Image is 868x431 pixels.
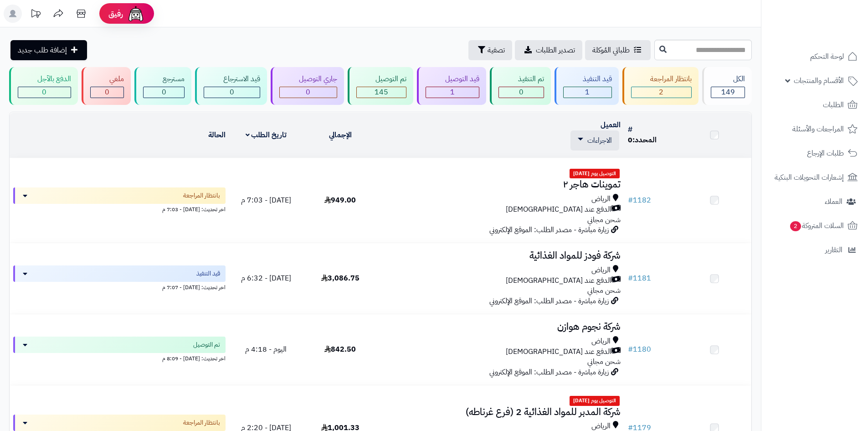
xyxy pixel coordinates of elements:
div: 145 [357,87,406,98]
a: #1181 [628,273,651,284]
div: جاري التوصيل [279,74,337,84]
span: # [628,273,633,284]
a: قيد التوصيل 1 [415,67,488,105]
span: زيارة مباشرة - مصدر الطلب: الموقع الإلكتروني [489,224,609,235]
a: الإجمالي [329,130,352,140]
span: اليوم - 4:18 م [245,344,287,355]
span: 0 [230,87,234,98]
span: الاجراءات [587,135,612,146]
div: 1 [426,87,479,98]
div: 0 [18,87,71,98]
a: ملغي 0 [80,67,133,105]
span: 2 [790,221,801,231]
span: التوصيل يوم [DATE] [570,169,620,179]
button: تصفية [468,40,512,60]
div: تم التوصيل [356,74,407,84]
div: اخر تحديث: [DATE] - 7:07 م [13,282,226,291]
span: # [628,195,633,206]
a: مسترجع 0 [133,67,193,105]
a: إضافة طلب جديد [10,40,87,60]
span: العملاء [825,195,842,208]
span: الدفع عند [DEMOGRAPHIC_DATA] [506,347,611,357]
span: 3,086.75 [321,273,360,284]
span: الرياض [591,336,611,347]
div: قيد الاسترجاع [204,74,260,84]
span: 0 [519,87,524,98]
span: 0 [105,87,109,98]
a: تصدير الطلبات [515,40,582,60]
span: شحن مجاني [587,356,621,367]
a: قيد الاسترجاع 0 [193,67,269,105]
a: الاجراءات [578,135,612,146]
a: طلباتي المُوكلة [585,40,651,60]
a: المراجعات والأسئلة [767,118,863,140]
a: تم التوصيل 145 [346,67,416,105]
a: العملاء [767,191,863,213]
a: العميل [601,119,621,130]
span: 0 [306,87,310,98]
span: الرياض [591,265,611,275]
span: 1 [585,87,590,98]
span: بانتظار المراجعة [183,191,220,200]
span: الأقسام والمنتجات [794,74,844,87]
div: 0 [499,87,544,98]
span: تم التوصيل [193,340,220,349]
a: السلات المتروكة2 [767,215,863,237]
div: 0 [144,87,184,98]
a: بانتظار المراجعة 2 [621,67,701,105]
span: لوحة التحكم [810,50,844,63]
span: شحن مجاني [587,285,621,296]
div: اخر تحديث: [DATE] - 7:03 م [13,204,226,213]
span: 0 [42,87,46,98]
span: 0 [628,135,632,145]
span: 2 [659,87,663,98]
span: السلات المتروكة [789,219,844,232]
span: الدفع عند [DEMOGRAPHIC_DATA] [506,275,611,286]
a: تاريخ الطلب [246,130,287,140]
a: التقارير [767,239,863,261]
span: طلباتي المُوكلة [592,45,630,56]
span: المراجعات والأسئلة [792,123,844,135]
span: رفيق [108,8,123,19]
a: لوحة التحكم [767,46,863,68]
span: إضافة طلب جديد [18,45,67,56]
a: #1180 [628,344,651,355]
h3: شركة نجوم هوازن [381,322,621,332]
span: زيارة مباشرة - مصدر الطلب: الموقع الإلكتروني [489,296,609,306]
span: 145 [375,87,388,98]
div: 1 [564,87,611,98]
a: جاري التوصيل 0 [269,67,346,105]
span: قيد التنفيذ [196,269,220,278]
span: 949.00 [324,195,356,206]
div: الدفع بالآجل [18,74,71,84]
span: بانتظار المراجعة [183,418,220,427]
div: اخر تحديث: [DATE] - 8:09 م [13,353,226,363]
span: الطلبات [823,99,844,111]
a: الدفع بالآجل 0 [7,67,80,105]
div: 2 [632,87,692,98]
a: إشعارات التحويلات البنكية [767,166,863,188]
div: 0 [204,87,260,98]
h3: شركة فودز للمواد الغذائية [381,250,621,261]
span: الدفع عند [DEMOGRAPHIC_DATA] [506,204,611,215]
div: الكل [711,74,745,84]
span: 842.50 [324,344,356,355]
span: 0 [162,87,166,98]
a: طلبات الإرجاع [767,142,863,164]
a: الحالة [208,130,226,140]
a: الكل149 [700,67,754,105]
h3: شركة المدبر للمواد الغذائية 2 (فرع غرناطه) [381,407,621,417]
div: 0 [280,87,337,98]
span: التقارير [825,244,842,256]
div: قيد التنفيذ [563,74,612,84]
span: [DATE] - 6:32 م [241,273,291,284]
div: المحدد: [628,135,673,145]
span: تصفية [488,45,505,56]
a: قيد التنفيذ 1 [553,67,621,105]
span: التوصيل يوم [DATE] [570,396,620,406]
span: شحن مجاني [587,214,621,225]
span: زيارة مباشرة - مصدر الطلب: الموقع الإلكتروني [489,367,609,378]
span: 149 [721,87,735,98]
span: [DATE] - 7:03 م [241,195,291,206]
span: طلبات الإرجاع [807,147,844,160]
